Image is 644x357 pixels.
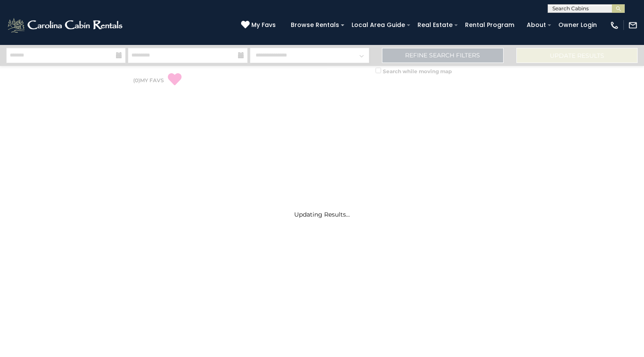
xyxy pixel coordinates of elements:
a: My Favs [241,21,278,30]
a: Owner Login [554,18,601,32]
a: About [522,18,550,32]
a: Local Area Guide [347,18,409,32]
img: White-1-2.png [6,17,125,34]
a: Rental Program [461,18,519,32]
img: phone-regular-white.png [610,21,619,30]
img: mail-regular-white.png [628,21,638,30]
a: Real Estate [413,18,457,32]
a: Browse Rentals [286,18,343,32]
span: My Favs [251,21,276,30]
